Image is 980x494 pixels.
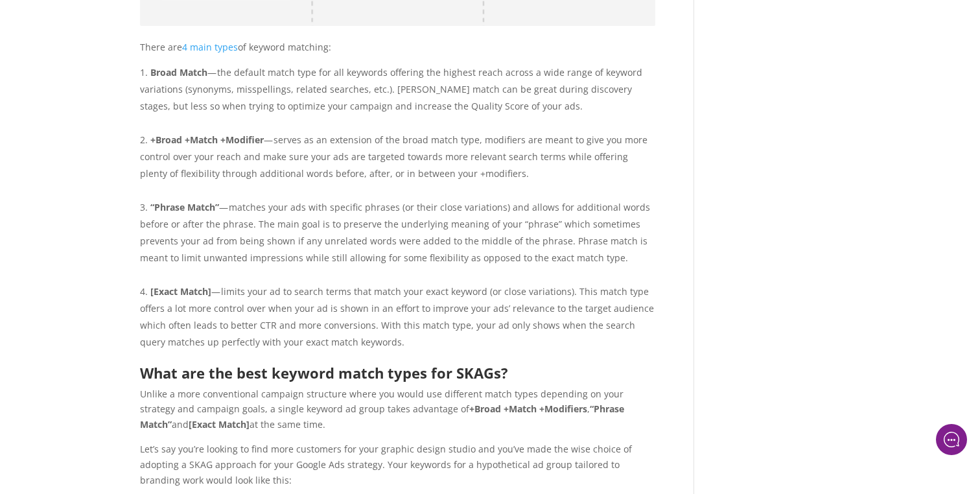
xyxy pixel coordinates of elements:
button: New conversation [20,151,239,177]
span: We run on Gist [108,384,164,393]
h2: Can I help you with anything? [19,86,240,128]
strong: What are the best keyword match types for SKAGs? [140,363,508,382]
strong: +Broad +Match +Modifiers [469,403,587,415]
span: New conversation [84,159,156,169]
strong: “Phrase Match” [150,201,219,213]
li: — limits your ad to search terms that match your exact keyword (or close variations). This match ... [140,283,655,351]
a: 4 main types [182,41,238,53]
h1: Welcome to Fiuti! [19,63,240,84]
iframe: gist-messenger-bubble-iframe [936,424,967,455]
strong: [Exact Match] [150,285,211,298]
strong: Broad Match [150,66,207,78]
strong: +Broad +Match +Modifier [150,134,264,146]
p: Unlike a more conventional campaign structure where you would use different match types depending... [140,386,655,441]
li: — the default match type for all keywords offering the highest reach across a wide range of keywo... [140,64,655,132]
li: — serves as an extension of the broad match type, modifiers are meant to give you more control ov... [140,132,655,199]
p: There are of keyword matching: [140,40,655,64]
strong: [Exact Match] [189,418,250,430]
li: — matches your ads with specific phrases (or their close variations) and allows for additional wo... [140,199,655,283]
